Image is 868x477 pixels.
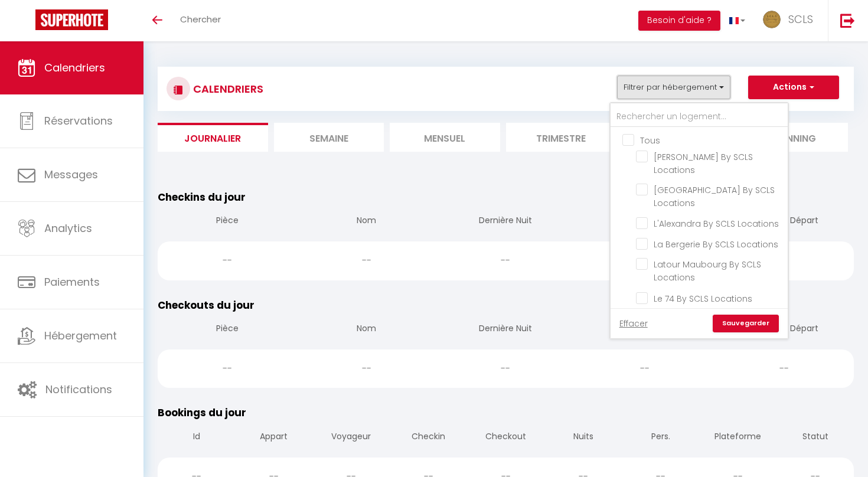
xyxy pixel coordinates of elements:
img: ... [763,11,781,28]
span: Analytics [44,221,92,236]
th: Voyageur [312,421,390,455]
div: -- [297,349,436,388]
span: Bookings du jour [158,406,246,420]
th: Pièce [158,205,297,238]
div: Filtrer par hébergement [609,102,789,339]
div: -- [575,349,714,388]
span: Chercher [180,13,221,25]
span: Réservations [44,113,113,128]
th: Nom [297,313,436,347]
span: Paiements [44,275,100,289]
th: Id [158,421,235,455]
span: [PERSON_NAME] By SCLS Locations [654,151,753,176]
li: Semaine [274,123,384,152]
img: logout [840,13,855,28]
th: Checkin [390,421,467,455]
li: Journalier [158,123,268,152]
div: -- [575,241,714,280]
th: Heure D'arrivée [575,205,714,238]
h3: CALENDRIERS [190,76,263,102]
th: Plateforme [699,421,776,455]
th: Checkout [467,421,544,455]
div: -- [158,349,297,388]
span: Checkins du jour [158,190,246,204]
div: -- [436,349,576,388]
a: Sauvegarder [713,315,779,332]
div: -- [714,349,854,388]
div: -- [297,241,436,280]
span: [GEOGRAPHIC_DATA] By SCLS Locations [654,184,775,209]
th: Nom [297,205,436,238]
input: Rechercher un logement... [611,106,788,128]
span: Notifications [45,382,112,397]
th: Pièce [158,313,297,347]
li: Planning [738,123,849,152]
img: Super Booking [35,9,108,30]
li: Mensuel [390,123,500,152]
a: Effacer [619,317,648,330]
span: Calendriers [44,60,105,75]
button: Filtrer par hébergement [617,76,730,99]
span: Messages [44,167,98,182]
span: Checkouts du jour [158,298,254,312]
th: Pers. [622,421,699,455]
th: Dernière Nuit [436,313,576,347]
button: Besoin d'aide ? [638,11,720,31]
span: Latour Maubourg By SCLS Locations [654,259,761,283]
th: Appart [235,421,312,455]
th: Nuits [544,421,622,455]
div: -- [436,241,576,280]
div: -- [158,241,297,280]
iframe: Chat [818,424,859,468]
span: Le 74 By SCLS Locations [654,293,752,305]
th: Dernière Nuit [436,205,576,238]
button: Actions [748,76,839,99]
th: Statut [776,421,854,455]
button: Ouvrir le widget de chat LiveChat [9,5,45,40]
li: Trimestre [506,123,616,152]
span: Hébergement [44,328,117,343]
th: Heure D'arrivée [575,313,714,347]
span: SCLS [788,12,813,27]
